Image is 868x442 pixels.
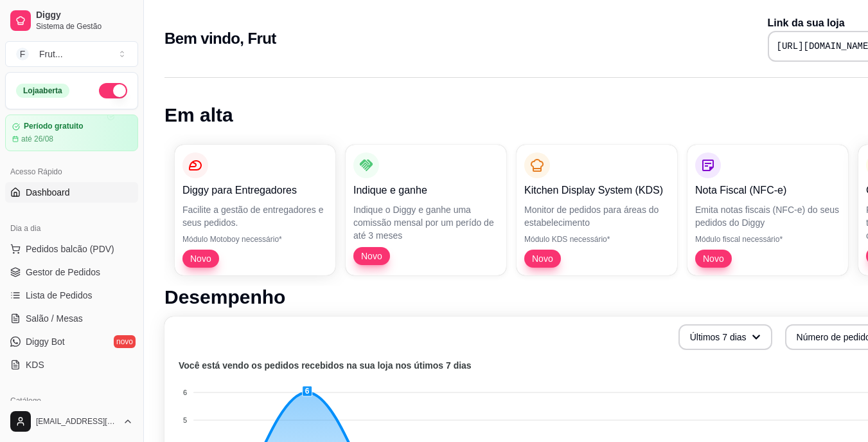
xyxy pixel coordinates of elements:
[517,145,677,275] button: Kitchen Display System (KDS)Monitor de pedidos para áreas do estabelecimentoMódulo KDS necessário...
[5,331,138,352] a: Diggy Botnovo
[5,182,138,203] a: Dashboard
[5,41,138,67] button: Select a team
[5,355,138,375] a: KDS
[185,252,217,265] span: Novo
[5,218,138,239] div: Dia a dia
[5,262,138,282] a: Gestor de Pedidos
[5,5,138,36] a: DiggySistema de Gestão
[164,28,276,49] h2: Bem vindo, Frut
[5,115,138,151] a: Período gratuitoaté 26/08
[695,183,840,198] p: Nota Fiscal (NFC-e)
[5,285,138,306] a: Lista de Pedidos
[524,183,669,198] p: Kitchen Display System (KDS)
[24,122,84,131] article: Período gratuito
[175,145,335,275] button: Diggy para EntregadoresFacilite a gestão de entregadores e seus pedidos.Módulo Motoboy necessário...
[26,289,93,302] span: Lista de Pedidos
[99,83,127,98] button: Alterar Status
[36,416,118,427] span: [EMAIL_ADDRESS][DOMAIN_NAME]
[21,134,53,144] article: até 26/08
[353,203,499,242] p: Indique o Diggy e ganhe uma comissão mensal por um perído de até 3 meses
[183,416,187,424] tspan: 5
[26,312,83,325] span: Salão / Mesas
[26,186,70,199] span: Dashboard
[5,406,138,437] button: [EMAIL_ADDRESS][DOMAIN_NAME]
[353,183,499,198] p: Indique e ganhe
[695,234,840,244] p: Módulo fiscal necessário*
[26,358,44,371] span: KDS
[26,335,65,348] span: Diggy Bot
[16,84,69,98] div: Loja aberta
[356,250,387,262] span: Novo
[695,203,840,229] p: Emita notas fiscais (NFC-e) do seus pedidos do Diggy
[36,21,133,32] span: Sistema de Gestão
[179,360,472,371] text: Você está vendo os pedidos recebidos na sua loja nos útimos 7 dias
[687,145,848,275] button: Nota Fiscal (NFC-e)Emita notas fiscais (NFC-e) do seus pedidos do DiggyMódulo fiscal necessário*Novo
[182,203,328,229] p: Facilite a gestão de entregadores e seus pedidos.
[39,48,63,60] div: Frut ...
[527,252,558,265] span: Novo
[524,234,669,244] p: Módulo KDS necessário*
[678,324,772,350] button: Últimos 7 dias
[524,203,669,229] p: Monitor de pedidos para áreas do estabelecimento
[183,389,187,396] tspan: 6
[182,234,328,244] p: Módulo Motoboy necessário*
[36,10,133,21] span: Diggy
[26,243,114,255] span: Pedidos balcão (PDV)
[26,266,100,279] span: Gestor de Pedidos
[5,391,138,411] div: Catálogo
[346,145,506,275] button: Indique e ganheIndique o Diggy e ganhe uma comissão mensal por um perído de até 3 mesesNovo
[5,161,138,182] div: Acesso Rápido
[182,183,328,198] p: Diggy para Entregadores
[698,252,729,265] span: Novo
[5,308,138,329] a: Salão / Mesas
[16,48,29,60] span: F
[5,239,138,259] button: Pedidos balcão (PDV)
